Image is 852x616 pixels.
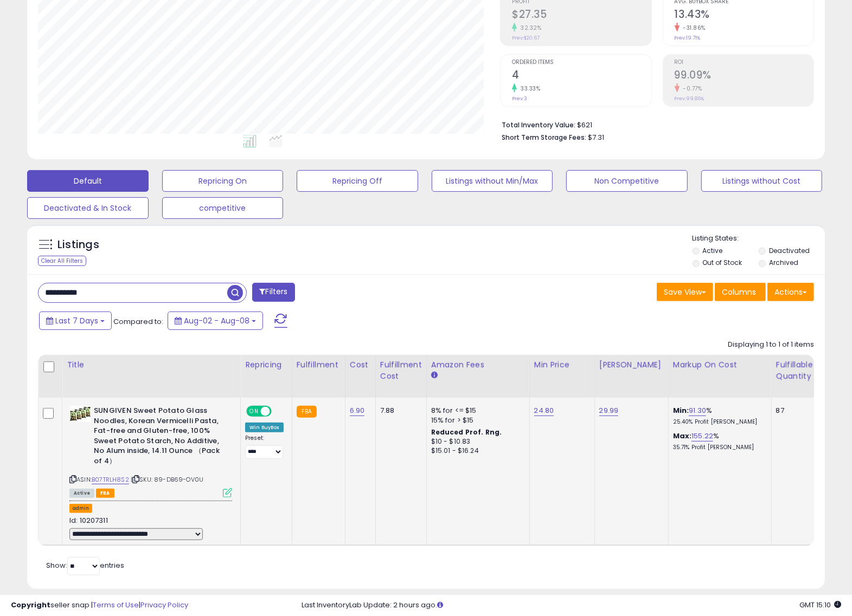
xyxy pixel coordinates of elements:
div: Title [67,359,236,371]
a: 24.80 [534,405,554,416]
a: Privacy Policy [140,600,188,610]
h5: Listings [57,237,99,252]
div: 8% for <= $15 [431,406,521,416]
div: Clear All Filters [38,256,86,266]
button: Non Competitive [566,170,688,192]
button: Columns [715,283,766,301]
a: 155.22 [691,431,713,442]
button: Listings without Cost [701,170,823,192]
span: $7.31 [588,132,604,142]
button: Aug-02 - Aug-08 [168,312,263,330]
span: FBA [96,489,114,498]
img: 51bW3gPERjL._SL40_.jpg [69,406,91,422]
div: Displaying 1 to 1 of 1 items [728,340,814,350]
button: Deactivated & In Stock [27,197,149,219]
div: % [673,431,763,451]
button: competitive [162,197,284,219]
a: 91.30 [689,405,706,416]
a: 29.99 [599,405,619,416]
div: Win BuyBox [245,423,284,432]
div: seller snap | | [11,600,188,611]
span: Columns [722,287,756,297]
strong: Copyright [11,600,50,610]
div: Markup on Cost [673,359,767,371]
span: ON [247,407,261,416]
div: 15% for > $15 [431,416,521,425]
a: B07TRLH8S2 [92,475,129,484]
span: Id: 10207311 [69,515,108,526]
label: Active [703,246,723,255]
label: Out of Stock [703,258,742,267]
b: Total Inventory Value: [502,120,575,129]
span: Ordered Items [512,60,651,66]
div: ASIN: [69,406,232,496]
small: -31.86% [680,24,706,32]
small: Amazon Fees. [431,371,438,380]
small: 33.33% [517,85,540,93]
span: Show: entries [46,560,124,570]
button: Default [27,170,149,192]
div: Cost [350,359,371,371]
div: $15.01 - $16.24 [431,446,521,456]
button: Save View [657,283,713,301]
div: Fulfillable Quantity [776,359,813,382]
b: Reduced Prof. Rng. [431,427,502,437]
div: 7.88 [380,406,418,416]
small: 32.32% [517,24,541,32]
p: Listing States: [693,234,825,244]
button: Repricing Off [297,170,418,192]
li: $621 [502,118,806,131]
div: Min Price [534,359,590,371]
div: Fulfillment Cost [380,359,422,382]
h2: $27.35 [512,8,651,23]
div: 87 [776,406,810,416]
p: 25.40% Profit [PERSON_NAME] [673,418,763,426]
button: Filters [252,283,294,302]
small: -0.77% [680,85,702,93]
div: Amazon Fees [431,359,525,371]
h2: 13.43% [675,8,813,23]
label: Deactivated [769,246,810,255]
h2: 4 [512,69,651,83]
div: Repricing [245,359,287,371]
div: % [673,406,763,426]
th: The percentage added to the cost of goods (COGS) that forms the calculator for Min & Max prices. [668,355,771,398]
div: Last InventoryLab Update: 2 hours ago. [302,600,841,611]
span: All listings currently available for purchase on Amazon [69,489,94,498]
b: Min: [673,405,689,416]
div: Preset: [245,435,284,459]
a: 6.90 [350,405,365,416]
small: Prev: 3 [512,95,527,102]
button: Actions [767,283,814,301]
b: Max: [673,431,692,441]
span: ROI [675,60,813,66]
div: $10 - $10.83 [431,437,521,446]
span: | SKU: 89-DB69-OV0U [131,475,203,484]
span: Compared to: [113,316,163,327]
button: Repricing On [162,170,284,192]
small: Prev: 19.71% [675,35,701,41]
button: Listings without Min/Max [432,170,553,192]
button: Last 7 Days [39,312,112,330]
small: Prev: 99.86% [675,95,704,102]
div: [PERSON_NAME] [599,359,664,371]
span: OFF [270,407,287,416]
small: Prev: $20.67 [512,35,540,41]
small: FBA [297,406,317,418]
span: Aug-02 - Aug-08 [184,315,249,326]
b: SUNGIVEN Sweet Potato Glass Noodles, Korean Vermicelli Pasta, Fat-free and Gluten-free, 100% Swee... [94,406,226,469]
a: Terms of Use [93,600,139,610]
span: Last 7 Days [55,315,98,326]
h2: 99.09% [675,69,813,83]
b: Short Term Storage Fees: [502,133,586,142]
p: 35.71% Profit [PERSON_NAME] [673,444,763,451]
button: admin [69,504,92,513]
div: Fulfillment [297,359,341,371]
label: Archived [769,258,798,267]
span: 2025-08-16 15:10 GMT [799,600,841,610]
